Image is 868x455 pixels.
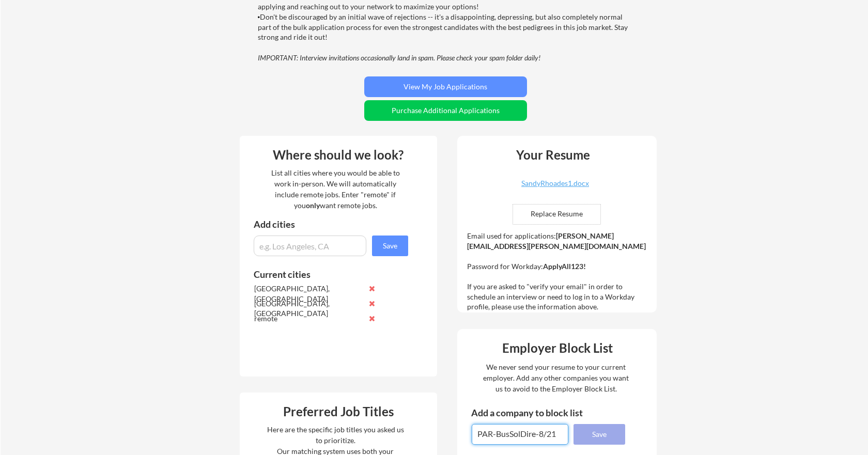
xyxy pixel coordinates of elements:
[265,167,407,211] div: List all cities where you would be able to work in-person. We will automatically include remote j...
[242,149,435,161] div: Where should we look?
[242,405,435,418] div: Preferred Job Titles
[502,149,605,161] div: Your Resume
[494,180,617,187] div: SandyRhoades1.docx
[467,231,646,250] strong: [PERSON_NAME][EMAIL_ADDRESS][PERSON_NAME][DOMAIN_NAME]
[254,313,363,324] div: remote
[543,262,586,271] strong: ApplyAll123!
[471,408,600,417] div: Add a company to block list
[461,342,654,354] div: Employer Block List
[364,100,527,121] button: Purchase Additional Applications
[258,53,540,62] em: IMPORTANT: Interview invitations occasionally land in spam. Please check your spam folder daily!
[574,424,625,445] button: Save
[258,13,260,21] font: •
[467,231,649,312] div: Email used for applications: Password for Workday: If you are asked to "verify your email" in ord...
[254,270,397,279] div: Current cities
[254,219,411,229] div: Add cities
[254,299,363,319] div: [GEOGRAPHIC_DATA], [GEOGRAPHIC_DATA]
[254,284,363,304] div: [GEOGRAPHIC_DATA], [GEOGRAPHIC_DATA]
[364,76,527,97] button: View My Job Applications
[494,180,617,196] a: SandyRhoades1.docx
[372,236,408,256] button: Save
[306,201,320,210] strong: only
[254,236,366,256] input: e.g. Los Angeles, CA
[483,362,630,394] div: We never send your resume to your current employer. Add any other companies you want us to avoid ...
